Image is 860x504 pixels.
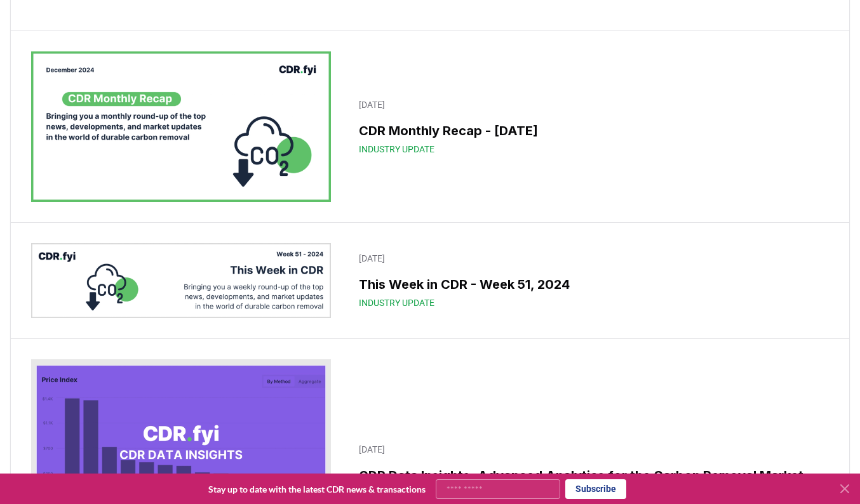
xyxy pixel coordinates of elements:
img: CDR Monthly Recap - December 2024 blog post image [31,51,331,201]
img: This Week in CDR - Week 51, 2024 blog post image [31,243,331,318]
a: [DATE]CDR Monthly Recap - [DATE]Industry Update [351,91,829,163]
a: [DATE]This Week in CDR - Week 51, 2024Industry Update [351,244,829,317]
p: [DATE] [359,98,821,111]
p: [DATE] [359,443,821,456]
p: [DATE] [359,252,821,265]
span: Industry Update [359,296,434,309]
h3: CDR Data Insights: Advanced Analytics for the Carbon Removal Market [359,466,821,485]
h3: CDR Monthly Recap - [DATE] [359,121,821,140]
span: Industry Update [359,143,434,156]
h3: This Week in CDR - Week 51, 2024 [359,275,821,294]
